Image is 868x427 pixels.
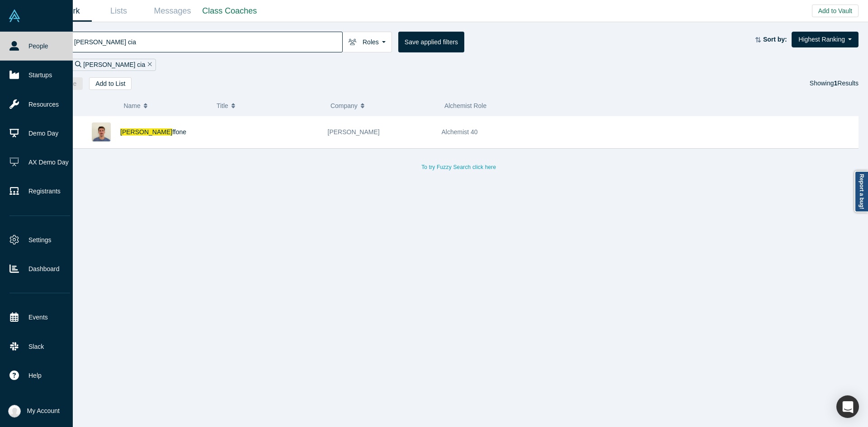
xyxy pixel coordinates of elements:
a: Lists [92,0,146,22]
span: Results [834,80,859,87]
a: Class Coaches [199,0,260,22]
div: Showing [810,77,859,90]
button: Roles [342,32,392,52]
strong: 1 [834,80,838,87]
button: Name [123,96,207,115]
span: Title [217,96,228,115]
span: Name [123,96,140,115]
button: Add to Vault [812,5,859,17]
img: Alchemist Vault Logo [8,9,21,22]
button: Highest Ranking [792,32,859,47]
button: Save applied filters [398,32,464,52]
button: Add to List [89,77,132,90]
span: ffone [172,128,186,136]
button: To try Fuzzy Search click here [415,161,502,173]
button: Title [217,96,321,115]
span: Company [330,96,358,115]
img: Franco Ciaffone's Profile Image [92,122,111,141]
button: Remove Filter [145,60,152,70]
a: Messages [146,0,199,22]
span: [PERSON_NAME] [120,128,172,136]
a: [PERSON_NAME]ffone [120,128,186,136]
strong: Sort by: [763,36,787,43]
img: Anna Sanchez's Account [8,405,21,418]
span: My Account [27,406,60,416]
span: [PERSON_NAME] [328,128,380,136]
button: Company [330,96,435,115]
a: Report a bug! [854,171,868,212]
div: [PERSON_NAME] cia [71,59,156,71]
input: Search by name, title, company, summary, expertise, investment criteria or topics of focus [73,31,342,52]
span: Alchemist 40 [442,128,478,136]
button: My Account [8,405,60,418]
span: Alchemist Role [444,102,486,109]
span: Help [28,371,42,380]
